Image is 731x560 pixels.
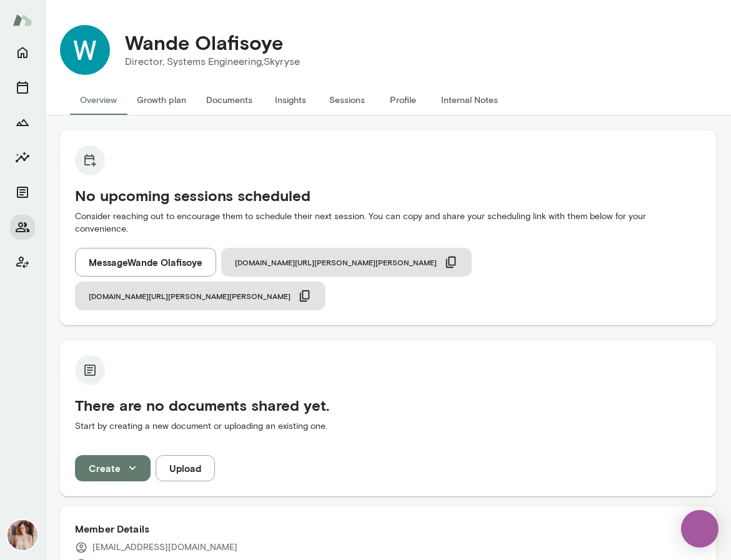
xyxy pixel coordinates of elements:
p: Start by creating a new document or uploading an existing one. [75,420,701,433]
button: Profile [375,85,431,115]
button: Growth Plan [10,110,35,135]
img: Mento [12,8,32,32]
h4: Wande Olafisoye [125,31,283,54]
img: Nancy Alsip [7,520,37,550]
p: Consider reaching out to encourage them to schedule their next session. You can copy and share yo... [75,210,701,235]
button: Internal Notes [431,85,508,115]
button: Home [10,40,35,65]
button: Documents [196,85,262,115]
p: Director, Systems Engineering, Skyryse [125,54,300,69]
span: [DOMAIN_NAME][URL][PERSON_NAME][PERSON_NAME] [235,257,437,267]
button: Members [10,215,35,240]
p: [EMAIL_ADDRESS][DOMAIN_NAME] [92,541,237,554]
h6: Member Details [75,521,701,536]
img: Wande Olafisoye [60,25,110,75]
button: Insights [262,85,319,115]
button: Overview [70,85,127,115]
button: Sessions [319,85,375,115]
button: Upload [156,455,215,481]
button: [DOMAIN_NAME][URL][PERSON_NAME][PERSON_NAME] [221,248,472,277]
button: Documents [10,180,35,205]
h5: No upcoming sessions scheduled [75,185,701,205]
button: MessageWande Olafisoye [75,248,216,277]
button: Growth plan [127,85,196,115]
button: Client app [10,250,35,275]
h5: There are no documents shared yet. [75,395,701,415]
button: [DOMAIN_NAME][URL][PERSON_NAME][PERSON_NAME] [75,282,326,310]
span: [DOMAIN_NAME][URL][PERSON_NAME][PERSON_NAME] [89,291,291,301]
button: Insights [10,145,35,170]
button: Create [75,455,151,481]
button: Sessions [10,75,35,100]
